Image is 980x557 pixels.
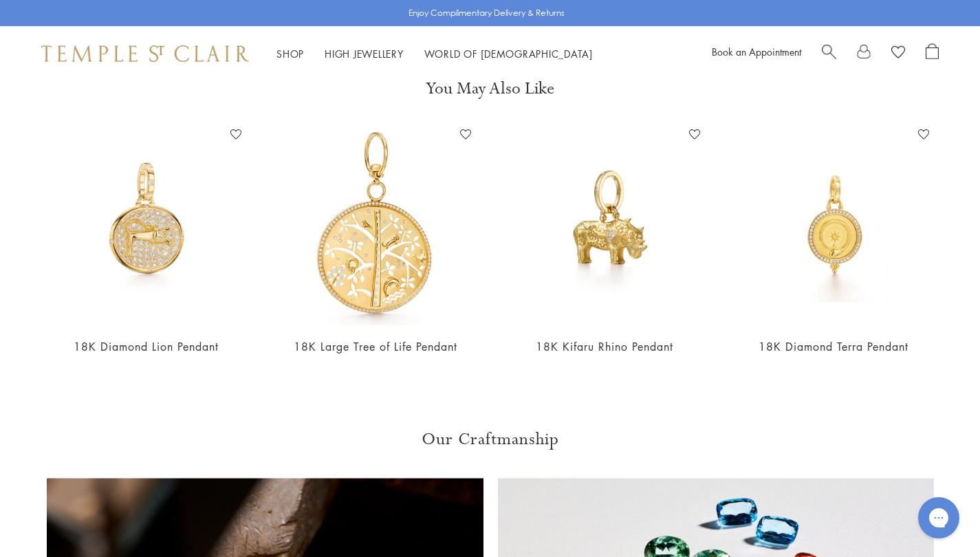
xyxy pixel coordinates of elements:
a: 18K Large Tree of Life Pendant [294,339,457,354]
p: Enjoy Complimentary Delivery & Returns [409,6,565,20]
a: ShopShop [276,47,304,61]
a: Book an Appointment [712,45,801,58]
img: P31842-PVTREE [274,124,476,325]
a: View Wishlist [891,43,905,64]
img: 18K Diamond Lion Pendant [45,124,247,325]
a: High JewelleryHigh Jewellery [325,47,404,61]
h3: You May Also Like [55,78,925,100]
a: Open Shopping Bag [926,43,939,64]
a: World of [DEMOGRAPHIC_DATA]World of [DEMOGRAPHIC_DATA] [424,47,593,61]
a: 18K Kifaru Rhino Pendant [536,339,673,354]
h3: Our Craftmanship [47,428,934,450]
img: P31855-RHINOSM [504,124,706,325]
img: 18K Diamond Terra Pendant [733,124,935,325]
a: Search [822,43,836,64]
img: Temple St. Clair [41,45,249,62]
a: 18K Diamond Lion Pendant [74,339,219,354]
nav: Main navigation [276,45,593,63]
iframe: Gorgias live chat messenger [911,492,966,543]
a: 18K Diamond Terra Pendant [759,339,908,354]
